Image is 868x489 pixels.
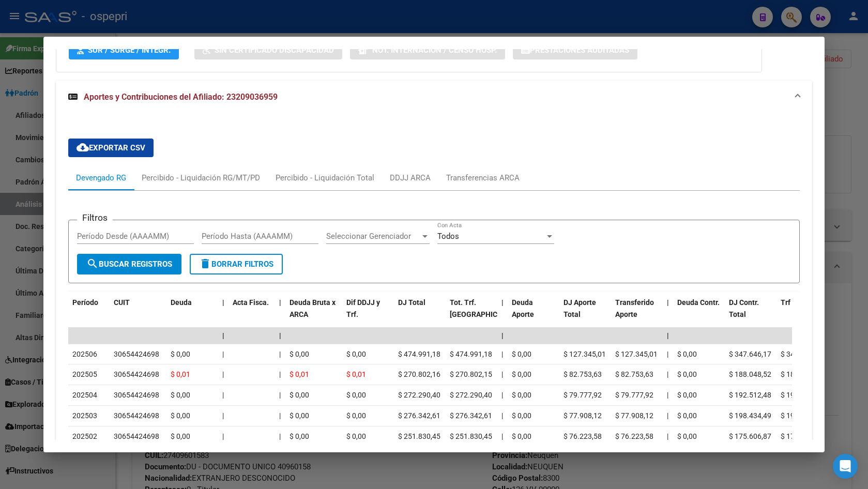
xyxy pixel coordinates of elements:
span: $ 0,00 [677,391,697,399]
span: $ 77.908,12 [615,411,653,420]
span: DJ Total [398,298,425,307]
span: | [279,370,281,378]
datatable-header-cell: Deuda Contr. [673,292,725,337]
span: | [501,370,503,378]
mat-icon: search [86,257,99,270]
span: $ 0,00 [171,350,190,358]
datatable-header-cell: Período [68,292,110,337]
span: $ 270.802,15 [450,370,492,378]
mat-icon: delete [199,257,211,270]
span: $ 272.290,40 [398,391,440,399]
span: | [222,391,224,399]
button: Prestaciones Auditadas [513,40,637,59]
datatable-header-cell: Acta Fisca. [229,292,275,337]
div: 30654424698 [114,410,159,422]
span: $ 276.342,61 [450,411,492,420]
span: | [667,350,668,358]
span: | [501,331,504,340]
button: Not. Internacion / Censo Hosp. [350,40,505,59]
span: $ 0,00 [512,391,531,399]
span: | [667,391,668,399]
span: $ 175.606,87 [781,432,823,440]
datatable-header-cell: DJ Aporte Total [559,292,611,337]
span: | [667,411,668,420]
span: | [667,331,669,340]
div: 30654424698 [114,431,159,442]
span: $ 127.345,01 [615,350,658,358]
button: Exportar CSV [68,139,154,157]
div: 30654424698 [114,348,159,360]
span: $ 474.991,18 [398,350,440,358]
span: | [501,432,503,440]
span: $ 82.753,63 [564,370,602,378]
span: $ 79.777,92 [615,391,653,399]
span: Tot. Trf. [GEOGRAPHIC_DATA] [450,298,520,318]
span: $ 0,00 [512,411,531,420]
span: $ 251.830,45 [450,432,492,440]
span: $ 0,00 [346,411,366,420]
span: | [501,391,503,399]
span: Todos [437,232,459,241]
span: $ 0,01 [290,370,309,378]
span: $ 0,00 [290,350,309,358]
datatable-header-cell: Trf Contr. [776,292,828,337]
button: Buscar Registros [77,254,181,274]
datatable-header-cell: | [663,292,673,337]
datatable-header-cell: | [497,292,508,337]
span: 202502 [72,432,97,440]
span: Deuda Aporte [512,298,534,318]
span: | [279,331,281,340]
span: $ 0,00 [290,391,309,399]
span: $ 188.048,52 [781,370,823,378]
button: Borrar Filtros [190,254,283,274]
div: DDJJ ARCA [390,172,431,184]
span: 202503 [72,411,97,420]
span: 202505 [72,370,97,378]
mat-expansion-panel-header: Aportes y Contribuciones del Afiliado: 23209036959 [56,81,812,114]
h3: Filtros [77,212,113,223]
span: Período [72,298,98,307]
span: $ 0,00 [677,350,697,358]
span: 202504 [72,391,97,399]
span: Trf Contr. [781,298,812,307]
span: $ 188.048,52 [729,370,771,378]
span: $ 175.606,87 [729,432,771,440]
div: Percibido - Liquidación RG/MT/PD [142,172,260,184]
span: Transferido Aporte [615,298,654,318]
span: $ 127.345,01 [564,350,606,358]
span: $ 0,00 [677,370,697,378]
span: $ 0,00 [171,432,190,440]
span: $ 198.434,49 [729,411,771,420]
span: $ 0,00 [512,350,531,358]
span: 202506 [72,350,97,358]
span: DJ Aporte Total [564,298,596,318]
datatable-header-cell: DJ Contr. Total [725,292,776,337]
div: Devengado RG [76,172,126,184]
datatable-header-cell: Deuda Aporte [508,292,559,337]
span: $ 77.908,12 [564,411,602,420]
span: $ 192.512,48 [781,391,823,399]
span: DJ Contr. Total [729,298,759,318]
datatable-header-cell: DJ Total [394,292,446,337]
span: $ 0,01 [171,370,190,378]
span: $ 0,00 [171,391,190,399]
span: | [501,298,504,307]
span: $ 0,00 [346,391,366,399]
span: Dif DDJJ y Trf. [346,298,380,318]
span: $ 198.434,49 [781,411,823,420]
span: Deuda Contr. [677,298,720,307]
span: | [279,350,281,358]
span: Not. Internacion / Censo Hosp. [372,45,497,55]
datatable-header-cell: Transferido Aporte [611,292,663,337]
span: $ 347.646,17 [729,350,771,358]
span: Buscar Registros [86,259,172,269]
span: $ 82.753,63 [615,370,653,378]
span: Prestaciones Auditadas [530,45,629,55]
span: | [222,370,224,378]
span: $ 0,01 [346,370,366,378]
span: $ 0,00 [512,370,531,378]
span: $ 76.223,58 [564,432,602,440]
span: $ 347.646,17 [781,350,823,358]
div: Open Intercom Messenger [833,454,858,479]
span: $ 0,00 [290,411,309,420]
